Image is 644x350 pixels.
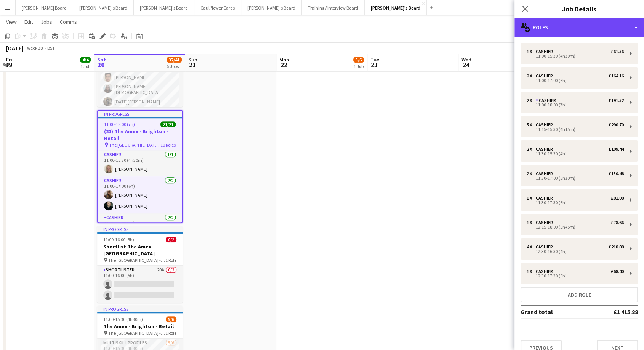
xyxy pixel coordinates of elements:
[6,56,12,63] span: Fri
[527,244,536,250] div: 4 x
[527,269,536,274] div: 1 x
[57,17,80,27] a: Comms
[611,49,624,54] div: £61.56
[25,45,44,51] span: Week 38
[609,244,624,250] div: £218.88
[3,17,20,27] a: View
[73,0,134,15] button: [PERSON_NAME]'s Board
[97,56,106,63] span: Sat
[609,171,624,176] div: £150.48
[60,18,77,25] span: Comms
[98,128,182,142] h3: (21) The Amex - Brighton - Retail
[47,45,55,51] div: BST
[461,56,471,63] span: Wed
[460,60,471,69] span: 24
[98,213,182,250] app-card-role: Cashier2/211:00-18:00 (7h)
[80,63,90,69] div: 1 Job
[536,195,556,201] div: Cashier
[527,225,624,229] div: 12:15-18:00 (5h45m)
[38,17,55,27] a: Jobs
[536,49,556,54] div: Cashier
[241,0,302,15] button: [PERSON_NAME]'s Board
[609,73,624,79] div: £164.16
[527,122,536,127] div: 5 x
[590,306,638,318] td: £1 415.88
[41,18,52,25] span: Jobs
[24,18,33,25] span: Edit
[536,98,559,103] div: Cashier
[16,0,73,15] button: [PERSON_NAME] Board
[521,306,590,318] td: Grand total
[611,269,624,274] div: £68.40
[611,220,624,225] div: £78.66
[160,142,176,148] span: 10 Roles
[80,57,91,63] span: 4/4
[353,57,364,63] span: 5/6
[104,121,135,127] span: 11:00-18:00 (7h)
[609,122,624,127] div: £290.70
[527,98,536,103] div: 2 x
[6,44,24,52] div: [DATE]
[167,63,181,69] div: 5 Jobs
[527,147,536,152] div: 2 x
[302,0,365,15] button: Training / Interview Board
[165,330,176,336] span: 1 Role
[166,316,176,322] span: 5/6
[21,17,36,27] a: Edit
[160,121,176,127] span: 21/21
[527,103,624,107] div: 11:00-18:00 (7h)
[96,60,106,69] span: 20
[188,56,197,63] span: Sun
[514,4,644,14] h3: Job Details
[108,330,165,336] span: The [GEOGRAPHIC_DATA] - [GEOGRAPHIC_DATA]
[354,63,364,69] div: 1 Job
[527,152,624,156] div: 11:30-15:30 (4h)
[521,287,638,302] button: Add role
[194,0,241,15] button: Cauliflower Cards
[98,111,182,117] div: In progress
[279,56,289,63] span: Mon
[187,60,197,69] span: 21
[527,274,624,278] div: 12:30-17:30 (5h)
[536,122,556,127] div: Cashier
[527,73,536,79] div: 2 x
[97,226,183,232] div: In progress
[527,195,536,201] div: 1 x
[527,54,624,58] div: 11:00-15:30 (4h30m)
[278,60,289,69] span: 22
[611,195,624,201] div: £82.08
[109,142,160,148] span: The [GEOGRAPHIC_DATA] - [GEOGRAPHIC_DATA]
[527,201,624,205] div: 11:30-17:30 (6h)
[134,0,194,15] button: [PERSON_NAME]'s Board
[167,57,182,63] span: 37/41
[527,49,536,54] div: 1 x
[527,250,624,253] div: 12:30-16:30 (4h)
[527,171,536,176] div: 2 x
[97,110,183,223] app-job-card: In progress11:00-18:00 (7h)21/21(21) The Amex - Brighton - Retail The [GEOGRAPHIC_DATA] - [GEOGRA...
[365,0,427,15] button: [PERSON_NAME]'s Board
[103,316,143,322] span: 11:00-15:30 (4h30m)
[97,226,183,303] app-job-card: In progress11:00-16:00 (5h)0/2Shortlist The Amex - [GEOGRAPHIC_DATA] The [GEOGRAPHIC_DATA] - [GEO...
[527,79,624,82] div: 11:00-17:00 (6h)
[536,147,556,152] div: Cashier
[97,243,183,257] h3: Shortlist The Amex - [GEOGRAPHIC_DATA]
[97,323,183,330] h3: The Amex - Brighton - Retail
[108,257,165,263] span: The [GEOGRAPHIC_DATA] - [GEOGRAPHIC_DATA]
[166,237,176,242] span: 0/2
[536,171,556,176] div: Cashier
[609,98,624,103] div: £191.52
[536,73,556,79] div: Cashier
[165,257,176,263] span: 1 Role
[514,18,644,37] div: Roles
[536,220,556,225] div: Cashier
[527,127,624,131] div: 11:15-15:30 (4h15m)
[370,56,379,63] span: Tue
[6,18,17,25] span: View
[98,150,182,176] app-card-role: Cashier1/111:00-15:30 (4h30m)[PERSON_NAME]
[103,237,134,242] span: 11:00-16:00 (5h)
[536,269,556,274] div: Cashier
[97,266,183,303] app-card-role: Shortlisted20A0/211:00-16:00 (5h)
[609,147,624,152] div: £109.44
